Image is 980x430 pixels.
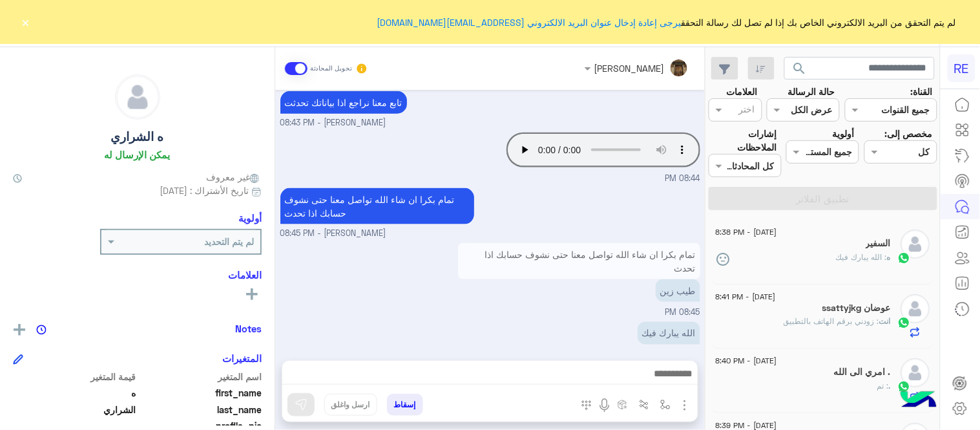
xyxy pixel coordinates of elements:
div: اختر [739,102,757,119]
span: تاريخ الأشتراك : [DATE] [160,184,249,197]
img: WhatsApp [898,316,911,329]
span: first_name [139,386,262,400]
h6: العلامات [13,269,262,281]
span: [PERSON_NAME] - 08:43 PM [280,117,386,129]
span: قيمة المتغير [13,370,136,383]
img: WhatsApp [898,252,911,264]
span: . [890,381,891,391]
button: search [784,57,816,85]
p: 1/9/2025, 8:45 PM [656,279,700,302]
h5: السفير [866,238,891,249]
label: أولوية [833,127,855,140]
img: add [14,324,25,336]
img: Trigger scenario [639,400,649,410]
button: تطبيق الفلاتر [709,187,937,210]
button: select flow [655,394,676,415]
img: defaultAdmin.png [901,358,930,387]
img: send message [295,398,308,411]
img: defaultAdmin.png [901,294,930,323]
label: العلامات [726,85,757,98]
span: غير معروف [206,170,262,184]
p: 1/9/2025, 8:46 PM [638,322,700,345]
span: لم يتم التحقق من البريد الالكتروني الخاص بك إذا لم تصل لك رسالة التحقق [377,16,956,29]
label: إشارات الملاحظات [709,127,777,155]
span: الله يبارك فيك [837,252,888,262]
span: [DATE] - 8:41 PM [716,291,776,303]
p: 1/9/2025, 8:43 PM [280,91,407,114]
span: ه [13,386,136,400]
span: تم [878,381,890,391]
span: انت [880,316,891,326]
label: حالة الرسالة [788,85,835,98]
button: create order [612,394,634,415]
img: defaultAdmin.png [901,230,930,259]
button: ارسل واغلق [324,394,377,416]
span: اسم المتغير [139,370,262,383]
img: notes [36,325,47,335]
audio: Your browser does not support the audio tag. [506,133,700,167]
button: إسقاط [387,394,423,416]
img: defaultAdmin.png [116,75,160,119]
h5: ه الشراري [111,129,164,144]
img: select flow [660,400,671,410]
span: ه [888,252,891,262]
img: send voice note [597,398,612,413]
span: 08:45 PM [665,308,700,317]
h6: أولوية [238,212,262,224]
h6: المتغيرات [222,352,262,364]
a: يرجى إعادة إدخال عنوان البريد الالكتروني [EMAIL_ADDRESS][DOMAIN_NAME] [377,17,682,28]
span: [DATE] - 8:38 PM [716,226,777,238]
span: الشراري [13,403,136,416]
span: [DATE] - 8:40 PM [716,355,777,367]
span: [PERSON_NAME] - 08:45 PM [280,228,386,240]
h6: يمكن الإرسال له [105,149,171,160]
span: زودني برقم الهاتف بالتطبيق [784,316,880,326]
img: make a call [581,400,592,411]
div: RE [948,54,975,82]
img: create order [618,400,628,410]
label: مخصص إلى: [884,127,932,140]
img: hulul-logo.png [896,378,941,424]
span: search [792,61,808,76]
button: × [19,16,32,28]
h5: ssattyjkg عوضان [823,303,891,314]
img: WhatsApp [898,380,911,393]
h5: . امري الى الله [835,367,891,378]
label: القناة: [910,85,932,98]
span: 08:44 PM [665,173,700,183]
img: send attachment [677,398,693,413]
h6: Notes [235,323,262,334]
span: last_name [139,403,262,416]
p: 1/9/2025, 8:45 PM [458,243,700,279]
p: 1/9/2025, 8:45 PM [280,188,474,224]
small: تحويل المحادثة [310,63,353,74]
button: Trigger scenario [634,394,655,415]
